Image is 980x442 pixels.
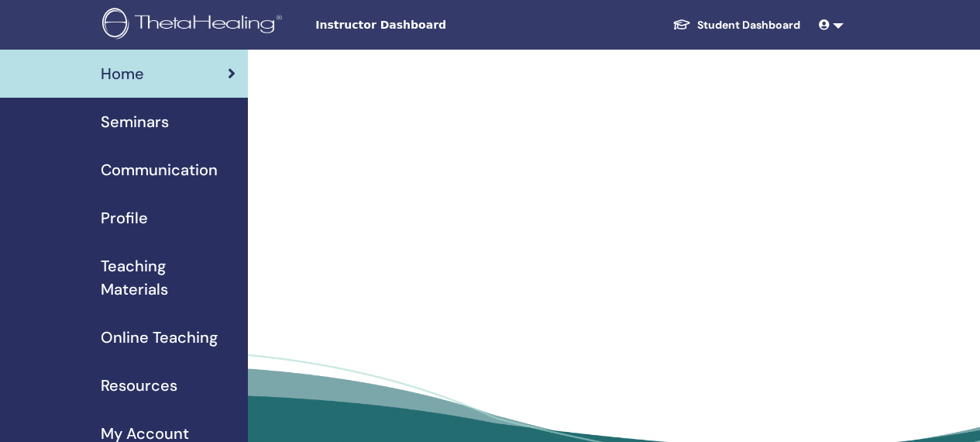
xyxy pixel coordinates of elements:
[660,11,813,40] a: Student Dashboard
[101,254,236,301] span: Teaching Materials
[101,326,218,349] span: Online Teaching
[315,17,548,33] span: Instructor Dashboard
[101,374,177,397] span: Resources
[101,206,148,230] span: Profile
[102,8,287,43] img: logo.png
[672,18,691,31] img: graduation-cap-white.svg
[101,110,169,133] span: Seminars
[101,62,144,85] span: Home
[101,158,218,181] span: Communication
